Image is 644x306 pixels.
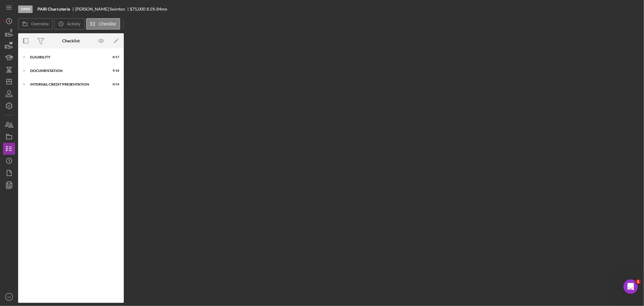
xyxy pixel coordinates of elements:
div: 8.5 % [146,7,155,11]
button: Checklist [86,18,120,30]
button: Activity [54,18,84,30]
div: 8 / 17 [108,55,119,59]
div: Eligibility [30,55,104,59]
span: $75,000 [130,6,146,11]
label: Activity [67,21,80,26]
div: [PERSON_NAME] Swinton [75,7,130,11]
b: PAIR Charcuterie [37,7,70,11]
div: documentation [30,69,104,73]
div: 84 mo [156,7,167,11]
div: Open [18,5,33,13]
span: 1 [636,279,641,284]
div: Internal Credit Presentation [30,83,104,86]
div: 0 / 14 [108,83,119,86]
button: SS [3,291,15,303]
label: Overview [31,21,49,26]
label: Checklist [99,21,116,26]
iframe: Intercom live chat [623,279,638,294]
text: SS [7,295,11,299]
button: Overview [18,18,53,30]
div: 9 / 18 [108,69,119,73]
div: Checklist [62,38,80,43]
